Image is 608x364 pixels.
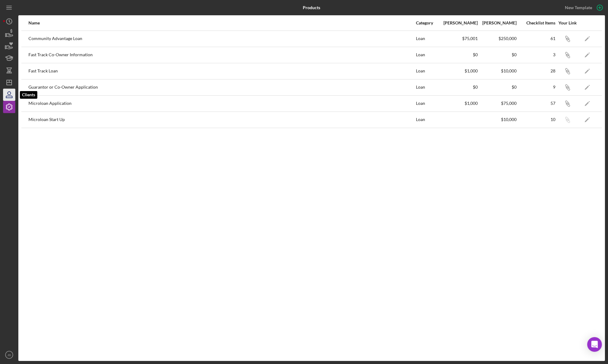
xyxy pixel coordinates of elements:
div: $1,000 [439,68,478,73]
div: Community Advantage Loan [28,31,415,46]
div: Fast Track Co-Owner Information [28,47,415,63]
div: 10 [517,117,555,122]
div: $0 [478,52,517,57]
div: New Template [565,3,592,12]
div: Loan [416,80,439,95]
div: Loan [416,47,439,63]
div: Loan [416,31,439,46]
div: $10,000 [478,117,517,122]
div: 28 [517,68,555,73]
div: 57 [517,101,555,106]
div: [PERSON_NAME] [439,20,478,25]
div: Guarantor or Co-Owner Application [28,80,415,95]
button: New Template [561,3,605,12]
div: 3 [517,52,555,57]
div: Open Intercom Messenger [587,337,602,352]
div: Microloan Start Up [28,112,415,127]
b: Products [303,5,320,10]
div: 9 [517,85,555,90]
div: $75,000 [478,101,517,106]
div: Fast Track Loan [28,64,415,79]
div: Name [28,20,415,25]
div: $0 [439,52,478,57]
div: [PERSON_NAME] [478,20,517,25]
div: Loan [416,96,439,111]
div: $0 [478,85,517,90]
div: $250,000 [478,36,517,41]
div: Category [416,20,439,25]
div: $1,000 [439,101,478,106]
div: $75,001 [439,36,478,41]
div: Microloan Application [28,96,415,111]
div: Your Link [556,20,579,25]
div: 61 [517,36,555,41]
div: Loan [416,64,439,79]
button: JD [3,349,15,361]
div: $10,000 [478,68,517,73]
div: Loan [416,112,439,127]
div: $0 [439,85,478,90]
text: JD [7,353,11,357]
div: Checklist Items [517,20,555,25]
